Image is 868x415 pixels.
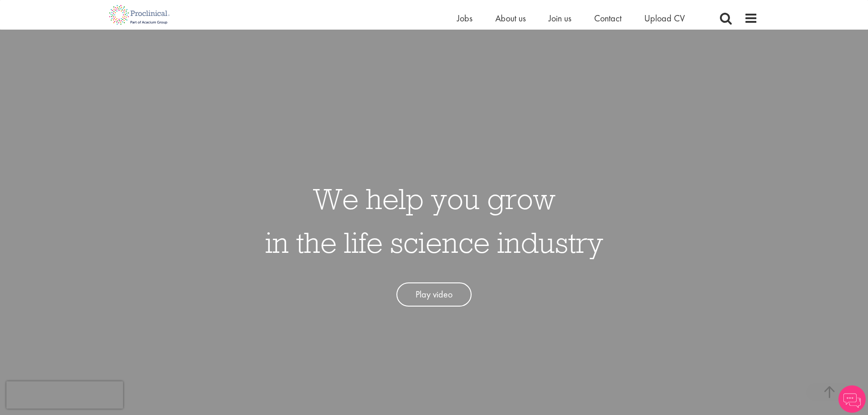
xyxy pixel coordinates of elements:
a: Join us [549,12,571,24]
h1: We help you grow in the life science industry [265,177,603,264]
a: Jobs [457,12,473,24]
a: Contact [594,12,621,24]
img: Chatbot [838,385,866,413]
a: About us [495,12,526,24]
a: Upload CV [644,12,685,24]
a: Play video [396,282,472,307]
